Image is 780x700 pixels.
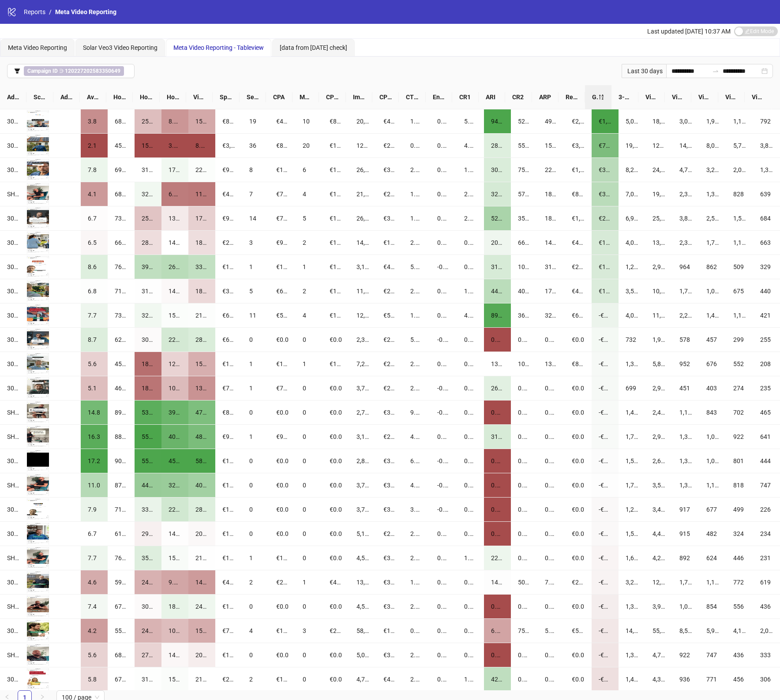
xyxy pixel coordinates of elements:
[426,85,452,109] th: Engagement Rate
[7,213,20,223] div: 30_b4_QA_mwk3-mwk17-mwk22-mwk23
[330,238,342,247] div: €142.33
[406,92,418,102] span: CTR (Outbound)
[356,213,369,223] div: 26,901
[733,189,746,199] div: 828
[88,116,101,126] div: 3.8
[356,141,369,150] div: 127,696
[222,116,235,126] div: €892.46
[276,165,289,175] div: €115.16
[330,165,342,175] div: €153.55
[706,262,719,272] div: 862
[712,67,719,75] span: swap-right
[679,165,692,175] div: 4,751
[276,116,289,126] div: €46.97
[280,44,347,51] span: [data from [DATE] check]
[7,238,20,247] div: 30_a2_street-interview_mwk34
[464,141,477,150] div: 4.2 %
[491,141,504,150] div: 28.2 %
[249,238,262,247] div: 3
[249,165,262,175] div: 8
[113,92,126,102] span: Hook Rate 1
[464,189,477,199] div: 2.8 %
[491,165,504,175] div: 30.1 %
[346,85,372,109] th: Impressions
[80,85,106,109] th: Avg. video watch time
[8,44,67,51] span: Meta Video Reporting
[7,141,20,150] div: 30_c2_product-demo_mwk3_vid-veo
[65,68,120,74] b: 120227202583350649
[518,189,531,199] div: 57.1 %
[88,213,101,223] div: 6.7
[7,286,20,296] div: 30_a4_street-interview_mwk17-mwk34
[652,116,665,126] div: 18,890
[706,141,719,150] div: 8,034
[706,165,719,175] div: 3,299
[115,116,127,126] div: 68.3 %
[169,116,181,126] div: 8.55 %
[87,92,99,102] span: Avg. video watch time
[572,213,585,223] div: €1,260.0
[626,238,638,247] div: 4,025
[532,85,559,109] th: ARP
[169,141,181,150] div: 3.97 %
[115,213,127,223] div: 73.9 %
[599,262,611,272] div: €139.86
[195,116,208,126] div: 15.1 %
[539,92,551,102] span: ARP
[273,92,285,102] span: CPA
[619,92,631,102] span: 3-sec Video Views
[222,189,235,199] div: €490.76
[679,262,692,272] div: 964
[303,286,315,296] div: 2
[222,213,235,223] div: €998.69
[437,165,450,175] div: 0.23 %
[706,189,719,199] div: 1,333
[622,64,666,78] div: Last 30 days
[572,286,585,296] div: €432.0
[356,116,369,126] div: 20,115
[140,92,152,102] span: Hook Rate 3
[142,213,154,223] div: 25.9 %
[383,262,396,272] div: €42.93
[572,238,585,247] div: €432.0
[464,116,477,126] div: 5.7 %
[410,262,423,272] div: 5.11 %
[518,213,531,223] div: 35.7 %
[133,85,159,109] th: Hook Rate 3
[142,238,154,247] div: 28.1 %
[83,44,157,51] span: Solar Veo3 Video Reporting
[34,92,46,102] span: Screenshot
[652,213,665,223] div: 25,144
[142,116,154,126] div: 25.3 %
[330,213,342,223] div: €199.74
[760,286,773,296] div: 440
[195,213,208,223] div: 17.9 %
[410,141,423,150] div: 0.68 %
[160,85,186,109] th: Hold Rate
[383,238,396,247] div: €19.87
[142,286,154,296] div: 31.1 %
[691,85,718,109] th: Video Plays At 50%
[186,85,213,109] th: View Rate 7
[572,262,585,272] div: €276.0
[326,92,338,102] span: CPQA
[599,165,611,175] div: €350.69
[142,189,154,199] div: 32.9 %
[545,213,558,223] div: 18.6 %
[599,141,611,150] div: €786.28
[679,213,692,223] div: 3,827
[545,189,558,199] div: 18.5 %
[679,141,692,150] div: 14,578
[142,311,154,320] div: 32.8 %
[383,286,396,296] div: €28.26
[679,238,692,247] div: 2,374
[4,694,10,700] span: left
[626,286,638,296] div: 3,508
[491,286,504,296] div: 44.3 %
[7,92,19,102] span: Ad name
[665,85,691,109] th: Video Plays At 25%
[545,141,558,150] div: 15.7 %
[303,238,315,247] div: 2
[733,286,746,296] div: 675
[142,141,154,150] div: 15.0 %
